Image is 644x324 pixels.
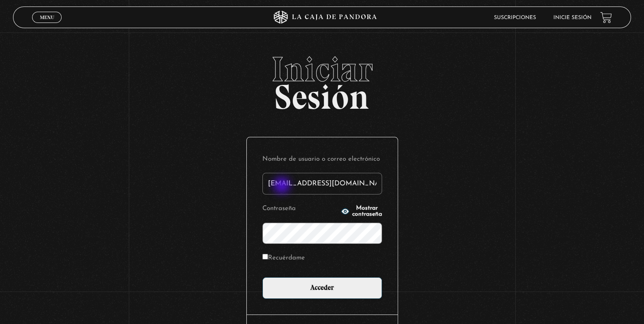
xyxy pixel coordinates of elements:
h2: Sesión [13,52,631,107]
input: Acceder [262,277,382,299]
input: Recuérdame [262,254,268,259]
a: Inicie sesión [553,15,592,20]
a: Suscripciones [494,15,536,20]
a: View your shopping cart [600,11,612,23]
span: Mostrar contraseña [352,205,382,217]
label: Contraseña [262,202,338,216]
span: Iniciar [13,52,631,87]
span: Cerrar [37,22,57,28]
label: Nombre de usuario o correo electrónico [262,153,382,166]
span: Menu [40,15,54,20]
button: Mostrar contraseña [341,205,382,217]
label: Recuérdame [262,252,305,265]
